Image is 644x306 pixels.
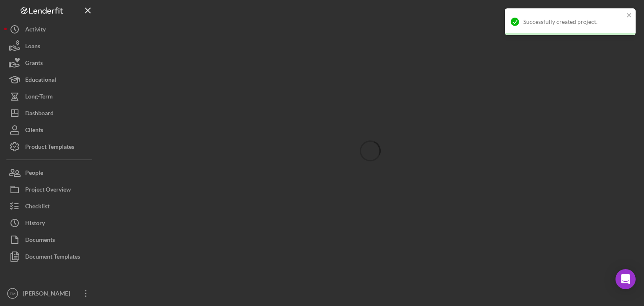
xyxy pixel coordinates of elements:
[25,21,46,40] div: Activity
[4,215,96,231] button: History
[25,105,54,124] div: Dashboard
[615,269,636,289] div: Open Intercom Messenger
[21,285,75,304] div: [PERSON_NAME]
[25,198,49,217] div: Checklist
[4,105,96,122] button: Dashboard
[4,248,96,265] button: Document Templates
[25,71,56,90] div: Educational
[4,138,96,155] button: Product Templates
[25,122,43,140] div: Clients
[4,231,96,248] button: Documents
[4,198,96,215] button: Checklist
[25,38,40,57] div: Loans
[4,38,96,54] button: Loans
[25,181,71,200] div: Project Overview
[4,88,96,105] button: Long-Term
[4,54,96,71] button: Grants
[25,164,43,183] div: People
[4,71,96,88] button: Educational
[4,122,96,138] button: Clients
[25,231,55,250] div: Documents
[4,21,96,38] button: Activity
[523,18,624,25] div: Successfully created project.
[25,138,74,157] div: Product Templates
[25,88,53,107] div: Long-Term
[4,181,96,198] button: Project Overview
[10,291,16,296] text: TM
[4,285,96,302] button: TM[PERSON_NAME]
[626,12,632,20] button: close
[25,54,43,73] div: Grants
[25,248,80,267] div: Document Templates
[4,164,96,181] button: People
[25,215,45,233] div: History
